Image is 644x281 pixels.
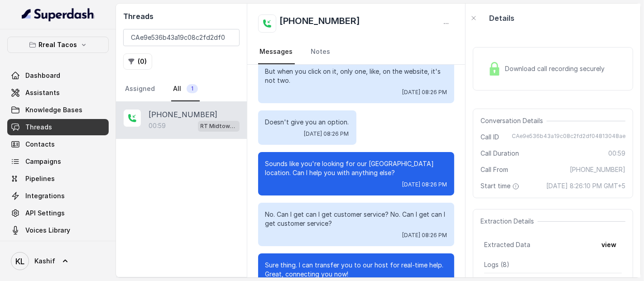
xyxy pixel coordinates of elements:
[7,171,109,187] a: Pipelines
[481,149,519,158] span: Call Duration
[123,77,157,101] a: Assigned
[265,67,447,85] p: But when you click on it, only one, like, on the website, it's not two.
[149,109,217,120] p: [PHONE_NUMBER]
[484,240,530,249] span: Extracted Data
[25,191,65,200] span: Integrations
[171,77,200,101] a: All1
[258,40,455,64] nav: Tabs
[123,77,240,101] nav: Tabs
[265,261,447,279] p: Sure thing. I can transfer you to our host for real-time help. Great, connecting you now!
[7,67,109,84] a: Dashboard
[546,181,625,191] span: [DATE] 8:26:10 PM GMT+5
[15,257,24,266] text: KL
[481,133,499,142] span: Call ID
[25,123,52,132] span: Threads
[7,153,109,170] a: Campaigns
[512,133,625,142] span: CAe9e536b43a19c08c2fd2df04813048ae
[304,130,349,138] span: [DATE] 08:26 PM
[25,157,61,166] span: Campaigns
[25,105,82,114] span: Knowledge Bases
[280,14,360,33] h2: [PHONE_NUMBER]
[7,85,109,101] a: Assistants
[7,102,109,118] a: Knowledge Bases
[265,210,447,228] p: No. Can I get can I get customer service? No. Can I get can I get customer service?
[7,37,109,53] button: Rreal Tacos
[7,205,109,221] a: API Settings
[309,40,332,64] a: Notes
[7,188,109,204] a: Integrations
[25,140,55,149] span: Contacts
[402,232,447,239] span: [DATE] 08:26 PM
[481,181,521,191] span: Start time
[149,121,166,130] p: 00:59
[481,165,508,174] span: Call From
[484,260,622,269] p: Logs ( 8 )
[481,217,538,226] span: Extraction Details
[201,122,237,131] p: RT Midtown / EN
[608,149,625,158] span: 00:59
[187,84,198,93] span: 1
[570,165,625,174] span: [PHONE_NUMBER]
[123,29,240,46] input: Search by Call ID or Phone Number
[25,88,60,97] span: Assistants
[7,248,109,274] a: Kashif
[22,7,95,22] img: light.svg
[25,174,55,183] span: Pipelines
[123,53,152,70] button: (0)
[265,118,349,127] p: Doesn't give you an option.
[7,222,109,238] a: Voices Library
[596,237,622,253] button: view
[25,209,65,218] span: API Settings
[7,119,109,135] a: Threads
[402,181,447,188] span: [DATE] 08:26 PM
[25,226,70,235] span: Voices Library
[34,257,55,266] span: Kashif
[481,116,547,125] span: Conversation Details
[123,11,240,22] h2: Threads
[488,62,501,76] img: Lock Icon
[489,13,514,24] p: Details
[505,64,608,73] span: Download call recording securely
[7,136,109,152] a: Contacts
[39,39,77,50] p: Rreal Tacos
[25,71,60,80] span: Dashboard
[258,40,295,64] a: Messages
[402,89,447,96] span: [DATE] 08:26 PM
[265,159,447,177] p: Sounds like you're looking for our [GEOGRAPHIC_DATA] location. Can I help you with anything else?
